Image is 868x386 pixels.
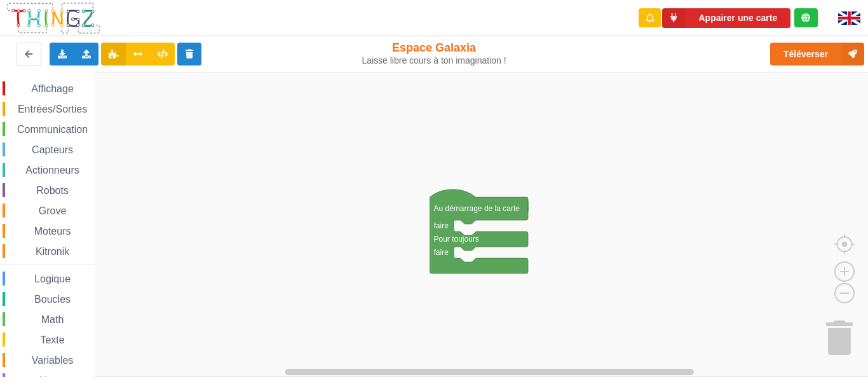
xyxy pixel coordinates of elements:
span: Logique [32,273,72,284]
button: Téléverser [770,43,864,65]
span: Variables [30,355,76,366]
text: faire [434,221,449,230]
text: Pour toujours [434,235,479,244]
span: Affichage [29,83,75,94]
text: faire [434,248,449,257]
span: Listes [37,375,68,386]
div: Espace Galaxia [360,41,507,66]
span: Boucles [32,294,72,305]
span: Actionneurs [24,165,81,176]
button: Appairer une carte [662,8,790,28]
span: Texte [38,334,66,345]
img: thingz_logo.png [6,1,101,35]
div: Tu es connecté au serveur de création de Thingz [794,8,818,27]
span: Moteurs [32,226,73,237]
span: Robots [34,185,71,196]
span: Capteurs [30,144,75,155]
span: Kitronik [34,246,71,257]
img: gb.png [838,11,860,25]
span: Grove [37,205,69,216]
span: Communication [15,124,90,135]
span: Entrées/Sorties [16,104,89,114]
div: Laisse libre cours à ton imagination ! [360,55,507,66]
span: Math [39,314,66,325]
text: Au démarrage de la carte [434,204,520,213]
